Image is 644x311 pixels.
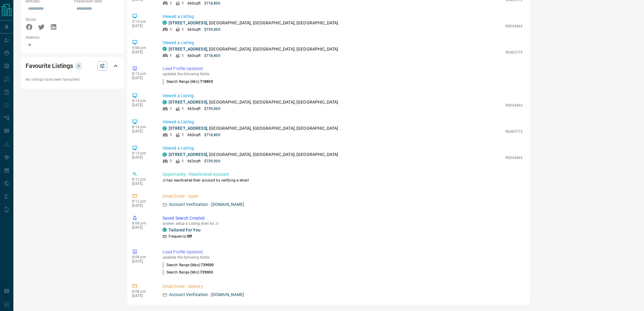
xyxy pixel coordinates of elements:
p: 8:15 pm [132,72,153,76]
p: Email Event - Open [163,193,523,200]
p: Email Event - Delivery [163,284,523,290]
p: Lead Profile Updated [163,249,523,256]
p: 660 sqft [187,133,201,138]
p: [DATE] [132,103,153,108]
p: 1 [182,159,184,164]
p: Search Range (Min) : [163,270,213,275]
p: updated the following fields: [163,256,523,260]
p: , [GEOGRAPHIC_DATA], [GEOGRAPHIC_DATA], [GEOGRAPHIC_DATA] [169,99,338,106]
div: condos.ca [163,228,167,232]
p: [DATE] [132,204,153,208]
p: Opportunity - Reactivated Account [163,171,523,178]
p: Lead Profile Updated [163,66,523,72]
p: 663 sqft [187,106,201,112]
p: R3034463 [506,23,523,29]
p: Viewed a Listing [163,93,523,99]
p: 1 [170,1,172,6]
p: system setup a Listing Alert for Ji [163,222,523,226]
p: 8:14 pm [132,99,153,103]
p: 1 [170,159,172,164]
a: [STREET_ADDRESS] [169,47,207,51]
p: Saved Search Created [163,215,523,222]
p: 1 [182,133,184,138]
p: Viewed a Listing [163,145,523,152]
p: 1 [170,27,172,32]
p: 8:12 pm [132,200,153,204]
p: [DATE] [132,76,153,80]
p: , [GEOGRAPHIC_DATA], [GEOGRAPHIC_DATA], [GEOGRAPHIC_DATA] [169,152,338,158]
p: [DATE] [132,129,153,134]
p: 1 [182,1,184,6]
p: $739,000 [204,106,220,112]
a: [STREET_ADDRESS] [169,126,207,131]
p: 8:12 pm [132,178,153,182]
span: 739000 [200,270,213,275]
div: condos.ca [163,100,167,104]
span: 739000 [201,263,214,267]
p: Account Verification - [DOMAIN_NAME] [169,292,244,298]
p: 9:08 pm [132,46,153,50]
p: Address: [26,35,119,40]
p: 8:14 pm [132,125,153,129]
p: $739,000 [204,159,220,164]
p: 1 [170,53,172,58]
p: No listings have been favourited [26,77,119,83]
div: Favourite Listings0 [26,59,119,73]
p: [DATE] [132,156,153,160]
p: [DATE] [132,182,153,186]
a: [STREET_ADDRESS] [169,100,207,105]
p: updated the following fields: [163,72,523,76]
p: 1 [182,106,184,112]
p: 0 [77,63,80,69]
p: $718,800 [204,133,220,138]
p: [DATE] [132,260,153,264]
p: R3034463 [506,103,523,108]
p: $739,000 [204,27,220,32]
p: Viewed a Listing [163,119,523,125]
a: Tailored For You [169,228,201,233]
p: 8:13 pm [132,151,153,156]
div: condos.ca [163,21,167,25]
p: 1 [182,27,184,32]
p: [DATE] [132,226,153,230]
p: 1 [170,133,172,138]
p: Frequency: [169,234,192,239]
span: 718800 [200,80,213,84]
p: Viewed a Listing [163,13,523,20]
div: condos.ca [163,126,167,131]
p: 9:13 pm [132,19,153,24]
p: Search Range (Min) : [163,79,213,85]
p: 8:08 pm [132,255,153,260]
p: R2465773 [506,129,523,135]
p: R3034463 [506,155,523,161]
p: 1 [182,53,184,58]
p: , [GEOGRAPHIC_DATA], [GEOGRAPHIC_DATA], [GEOGRAPHIC_DATA] [169,125,338,132]
a: [STREET_ADDRESS] [169,152,207,157]
a: [STREET_ADDRESS] [169,20,207,25]
p: 663 sqft [187,27,201,32]
h2: Favourite Listings [26,61,73,71]
div: condos.ca [163,47,167,51]
p: , [GEOGRAPHIC_DATA], [GEOGRAPHIC_DATA], [GEOGRAPHIC_DATA] [169,46,338,52]
p: 1 [170,106,172,112]
p: [DATE] [132,294,153,298]
p: 660 sqft [187,53,201,58]
div: condos.ca [163,153,167,157]
p: $718,800 [204,53,220,58]
p: Social: [26,17,71,22]
p: Search Range (Max) : [163,263,214,268]
p: 663 sqft [187,159,201,164]
p: R2465773 [506,50,523,55]
p: 8:08 pm [132,221,153,226]
p: , [GEOGRAPHIC_DATA], [GEOGRAPHIC_DATA], [GEOGRAPHIC_DATA] [169,20,338,26]
p: Viewed a Listing [163,40,523,46]
p: Account Verification - [DOMAIN_NAME] [169,202,244,208]
p: 8:08 pm [132,290,153,294]
p: [DATE] [132,50,153,54]
p: Ji has reactivated their account by verifying a email [163,178,523,183]
strong: Off [187,235,192,239]
p: 660 sqft [187,1,201,6]
p: $718,800 [204,1,220,6]
p: [DATE] [132,24,153,28]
